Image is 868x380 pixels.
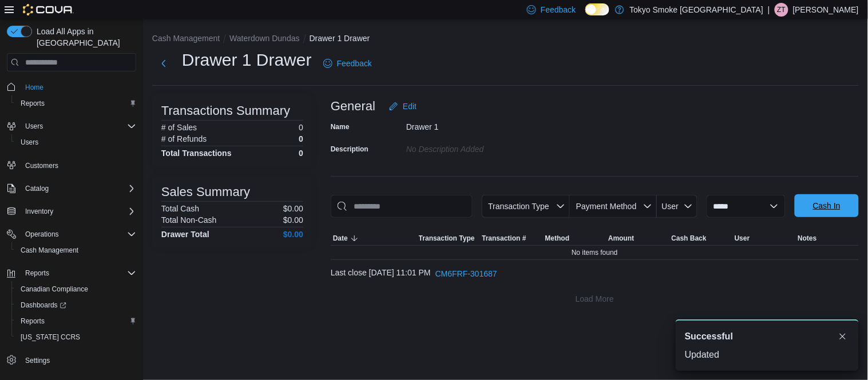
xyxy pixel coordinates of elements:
span: Catalog [25,184,49,193]
input: Dark Mode [585,3,609,15]
button: Operations [21,227,64,241]
button: Inventory [2,203,141,219]
h3: Transactions Summary [161,104,290,118]
nav: An example of EuiBreadcrumbs [152,33,859,46]
h6: Total Cash [161,204,199,213]
button: Notes [796,231,859,245]
span: No items found [572,248,618,257]
span: Cash Back [672,234,707,243]
button: Operations [2,226,141,242]
span: Catalog [21,182,136,195]
span: Settings [25,356,50,365]
button: Customers [2,157,141,174]
span: Cash Management [21,246,78,255]
h1: Drawer 1 Drawer [182,49,312,71]
span: Users [25,122,43,131]
span: Users [16,135,136,149]
span: Transaction Type [419,234,475,243]
h3: General [331,99,375,113]
button: Next [152,52,175,75]
h6: # of Sales [161,123,197,132]
span: User [735,234,750,243]
button: User [732,231,795,245]
button: [US_STATE] CCRS [11,329,141,345]
h6: # of Refunds [161,134,207,143]
span: Dashboards [16,298,136,312]
p: $0.00 [283,215,303,225]
span: Operations [21,227,136,241]
button: Users [21,119,47,133]
span: Load More [576,293,614,305]
button: Date [331,231,417,245]
span: ZT [778,3,786,17]
span: Reports [21,317,45,326]
p: | [768,3,770,17]
span: Cash In [813,200,841,211]
a: Users [16,135,43,149]
h3: Sales Summary [161,185,250,199]
button: Home [2,78,141,95]
span: Customers [25,161,58,170]
span: Transaction # [482,234,526,243]
a: Cash Management [16,243,83,257]
p: $0.00 [283,204,303,213]
div: Last close [DATE] 11:01 PM [331,262,859,285]
button: Dismiss toast [836,330,850,343]
span: Users [21,119,136,133]
span: Home [25,83,43,92]
span: Amount [608,234,634,243]
a: Home [21,81,48,94]
span: Edit [403,101,417,112]
span: Reports [16,314,136,328]
h4: 0 [299,149,303,158]
a: Dashboards [16,298,71,312]
span: User [662,202,679,211]
h6: Total Non-Cash [161,215,217,225]
button: Reports [11,95,141,111]
button: Payment Method [570,195,657,218]
button: Transaction Type [417,231,479,245]
button: User [657,195,697,218]
h4: $0.00 [283,230,303,239]
span: Feedback [337,58,372,69]
span: Date [333,234,348,243]
button: CM6FRF-301687 [431,262,502,285]
span: Washington CCRS [16,330,136,344]
span: Dark Mode [585,15,586,16]
button: Cash Back [669,231,732,245]
span: Feedback [541,4,576,15]
span: Users [21,138,38,147]
button: Drawer 1 Drawer [310,34,370,43]
button: Transaction # [479,231,542,245]
h4: Drawer Total [161,230,209,239]
a: Feedback [319,52,376,75]
button: Inventory [21,205,58,218]
button: Cash Management [11,242,141,258]
h4: Total Transactions [161,149,232,158]
p: 0 [299,123,303,132]
div: Notification [685,330,850,343]
button: Canadian Compliance [11,281,141,297]
span: Successful [685,330,733,343]
a: Reports [16,97,49,110]
label: Name [331,122,350,131]
button: Users [11,134,141,150]
button: Catalog [2,181,141,197]
button: Catalog [21,182,53,195]
span: Transaction Type [488,202,549,211]
span: Reports [21,99,45,108]
div: Drawer 1 [406,118,560,131]
span: Home [21,79,136,94]
button: Settings [2,352,141,369]
button: Reports [11,313,141,329]
span: Reports [25,269,49,278]
span: Reports [16,97,136,110]
span: Inventory [25,207,53,216]
button: Cash Management [152,34,220,43]
img: Cova [23,4,74,15]
a: Settings [21,354,54,367]
a: Canadian Compliance [16,282,93,296]
div: Updated [685,348,850,362]
a: Reports [16,314,49,328]
a: Customers [21,159,63,173]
